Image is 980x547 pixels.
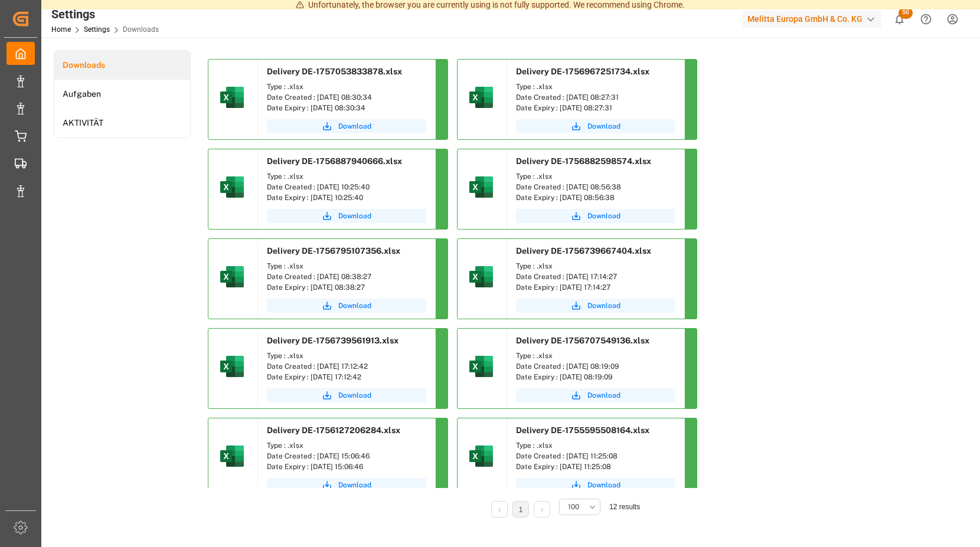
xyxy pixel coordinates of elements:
[743,11,881,28] div: Melitta Europa GmbH & Co. KG
[467,83,495,112] img: microsoft-excel-2019--v1.png
[587,300,620,311] span: Download
[516,192,675,203] div: Date Expiry : [DATE] 08:56:38
[267,119,426,133] button: Download
[267,209,426,223] button: Download
[568,502,579,512] span: 100
[51,5,159,23] div: Settings
[516,299,675,313] button: Download
[886,6,913,32] button: show 50 new notifications
[516,92,675,103] div: Date Created : [DATE] 08:27:31
[516,336,649,345] span: Delivery DE-1756707549136.xlsx
[267,351,426,361] div: Type : .xlsx
[51,25,71,34] a: Home
[218,263,246,291] img: microsoft-excel-2019--v1.png
[267,92,426,103] div: Date Created : [DATE] 08:30:34
[519,506,523,514] a: 1
[267,336,398,345] span: Delivery DE-1756739561913.xlsx
[267,156,402,166] span: Delivery DE-1756887940666.xlsx
[338,390,371,401] span: Download
[516,271,675,282] div: Date Created : [DATE] 17:14:27
[899,7,913,19] span: 50
[491,501,508,517] li: Previous Page
[467,352,495,381] img: microsoft-excel-2019--v1.png
[516,261,675,271] div: Type : .xlsx
[267,372,426,382] div: Date Expiry : [DATE] 17:12:42
[267,192,426,203] div: Date Expiry : [DATE] 10:25:40
[587,480,620,490] span: Download
[267,299,426,313] button: Download
[516,103,675,113] div: Date Expiry : [DATE] 08:27:31
[516,171,675,182] div: Type : .xlsx
[267,478,426,492] button: Download
[516,461,675,472] div: Date Expiry : [DATE] 11:25:08
[338,480,371,490] span: Download
[267,361,426,372] div: Date Created : [DATE] 17:12:42
[338,211,371,221] span: Download
[218,83,246,112] img: microsoft-excel-2019--v1.png
[218,442,246,470] img: microsoft-excel-2019--v1.png
[516,361,675,372] div: Date Created : [DATE] 08:19:09
[516,67,649,76] span: Delivery DE-1756967251734.xlsx
[516,119,675,133] button: Download
[559,499,600,515] button: open menu
[267,261,426,271] div: Type : .xlsx
[609,503,640,511] span: 12 results
[267,440,426,451] div: Type : .xlsx
[587,390,620,401] span: Download
[267,67,402,76] span: Delivery DE-1757053833878.xlsx
[338,121,371,132] span: Download
[516,81,675,92] div: Type : .xlsx
[534,501,550,517] li: Next Page
[338,300,371,311] span: Download
[267,246,400,256] span: Delivery DE-1756795107356.xlsx
[516,282,675,293] div: Date Expiry : [DATE] 17:14:27
[516,388,675,402] button: Download
[516,440,675,451] div: Type : .xlsx
[516,425,649,435] span: Delivery DE-1755595508164.xlsx
[512,501,529,517] li: 1
[467,263,495,291] img: microsoft-excel-2019--v1.png
[587,211,620,221] span: Download
[267,182,426,192] div: Date Created : [DATE] 10:25:40
[54,51,190,80] a: Downloads
[267,451,426,461] div: Date Created : [DATE] 15:06:46
[267,271,426,282] div: Date Created : [DATE] 08:38:27
[516,451,675,461] div: Date Created : [DATE] 11:25:08
[267,461,426,472] div: Date Expiry : [DATE] 15:06:46
[516,372,675,382] div: Date Expiry : [DATE] 08:19:09
[743,8,886,30] button: Melitta Europa GmbH & Co. KG
[267,103,426,113] div: Date Expiry : [DATE] 08:30:34
[516,478,675,492] button: Download
[516,156,651,166] span: Delivery DE-1756882598574.xlsx
[54,80,190,109] a: Aufgaben
[267,282,426,293] div: Date Expiry : [DATE] 08:38:27
[587,121,620,132] span: Download
[516,182,675,192] div: Date Created : [DATE] 08:56:38
[913,6,939,32] button: Help Center
[267,388,426,402] button: Download
[54,109,190,137] a: AKTIVITÄT
[267,81,426,92] div: Type : .xlsx
[267,171,426,182] div: Type : .xlsx
[467,442,495,470] img: microsoft-excel-2019--v1.png
[467,173,495,201] img: microsoft-excel-2019--v1.png
[218,352,246,381] img: microsoft-excel-2019--v1.png
[267,425,400,435] span: Delivery DE-1756127206284.xlsx
[516,351,675,361] div: Type : .xlsx
[218,173,246,201] img: microsoft-excel-2019--v1.png
[516,209,675,223] button: Download
[516,246,651,256] span: Delivery DE-1756739667404.xlsx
